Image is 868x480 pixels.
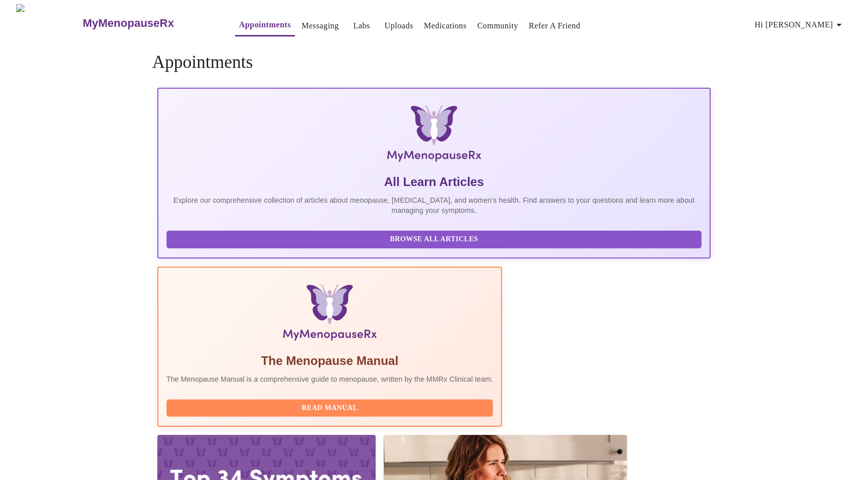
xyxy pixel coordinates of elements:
[166,403,496,412] a: Read Manual
[81,6,214,41] a: MyMenopauseRx
[166,231,702,248] button: Browse All Articles
[477,19,518,33] a: Community
[249,105,618,166] img: MyMenopauseRx Logo
[420,16,471,36] button: Medications
[177,233,692,246] span: Browse All Articles
[166,234,705,243] a: Browse All Articles
[424,19,466,33] a: Medications
[166,174,702,190] h5: All Learn Articles
[353,19,370,33] a: Labs
[83,17,174,30] h3: MyMenopauseRx
[381,16,418,36] button: Uploads
[166,195,702,215] p: Explore our comprehensive collection of articles about menopause, [MEDICAL_DATA], and women's hea...
[16,4,81,42] img: MyMenopauseRx Logo
[346,16,378,36] button: Labs
[218,284,441,345] img: Menopause Manual
[166,374,493,384] p: The Menopause Manual is a comprehensive guide to menopause, written by the MMRx Clinical team.
[297,16,343,36] button: Messaging
[166,399,493,417] button: Read Manual
[751,15,849,35] button: Hi [PERSON_NAME]
[755,18,845,32] span: Hi [PERSON_NAME]
[166,353,493,369] h5: The Menopause Manual
[302,19,339,33] a: Messaging
[385,19,414,33] a: Uploads
[177,402,483,415] span: Read Manual
[473,16,522,36] button: Community
[152,52,716,72] h4: Appointments
[235,15,295,36] button: Appointments
[529,19,581,33] a: Refer a Friend
[525,16,585,36] button: Refer a Friend
[239,18,291,32] a: Appointments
